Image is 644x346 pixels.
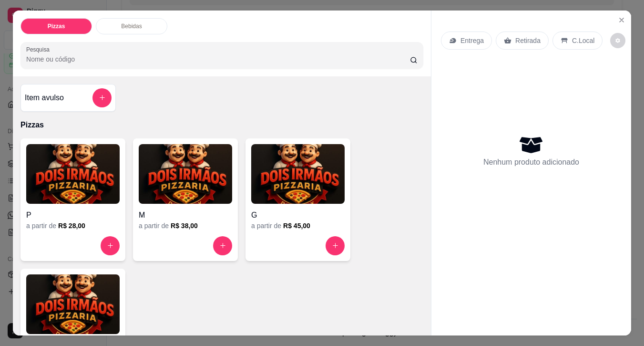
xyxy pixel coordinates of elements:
[610,33,625,48] button: decrease-product-quantity
[572,36,594,45] p: C.Local
[26,54,410,64] input: Pesquisa
[26,221,120,231] div: a partir de
[101,236,120,255] button: increase-product-quantity
[26,210,120,221] h4: P
[614,12,629,28] button: Close
[26,274,120,334] img: product-image
[326,236,345,255] button: increase-product-quantity
[213,236,232,255] button: increase-product-quantity
[251,221,345,231] div: a partir de
[26,45,53,53] label: Pesquisa
[483,157,579,168] p: Nenhum produto adicionado
[48,22,65,30] p: Pizzas
[139,144,232,204] img: product-image
[139,210,232,221] h4: M
[58,221,85,231] h6: R$ 28,00
[121,22,142,30] p: Bebidas
[26,144,120,204] img: product-image
[460,36,484,45] p: Entrega
[251,210,345,221] h4: G
[251,144,345,204] img: product-image
[20,119,423,131] p: Pizzas
[139,221,232,231] div: a partir de
[283,221,310,231] h6: R$ 45,00
[515,36,541,45] p: Retirada
[171,221,198,231] h6: R$ 38,00
[25,92,64,104] h4: Item avulso
[92,88,112,107] button: add-separate-item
